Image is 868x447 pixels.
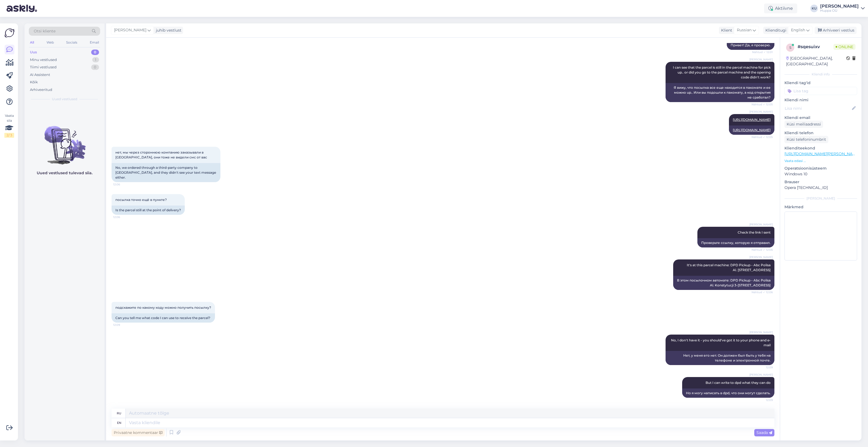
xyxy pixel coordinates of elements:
[30,79,38,85] div: Kõik
[784,158,857,163] p: Vaata edasi ...
[784,166,857,171] p: Operatsioonisüsteem
[784,179,857,185] p: Brauser
[112,313,215,323] div: Can you tell me what code I can use to receive the parcel?
[733,118,771,122] a: [URL][DOMAIN_NAME]
[791,27,805,33] span: English
[756,430,772,435] span: Saada
[752,248,773,252] span: Nähtud ✓ 12:06
[89,39,100,46] div: Email
[820,8,859,13] div: Huppa OÜ
[30,65,57,70] div: Tiimi vestlused
[784,171,857,177] p: Windows 10
[784,87,857,95] input: Lisa tag
[113,182,134,186] span: 12:06
[752,135,773,139] span: Nähtud ✓ 12:05
[752,398,773,402] span: 12:09
[30,72,50,78] div: AI Assistent
[764,4,797,13] div: Aktiivne
[784,80,857,86] p: Kliendi tag'id
[749,110,773,114] span: [PERSON_NAME]
[682,388,774,398] div: Но я могу написать в dpd, что они могут сделать.
[91,65,99,70] div: 0
[24,116,104,165] img: No chats
[4,133,14,138] div: 2 / 3
[810,5,818,12] div: KU
[112,429,165,436] div: Privaatne kommentaar
[666,351,774,365] div: Нет, у меня его нет. Он должен был быть у тебя на телефоне и электронной почте.
[784,115,857,121] p: Kliendi email
[784,130,857,136] p: Kliendi telefon
[666,83,774,102] div: Я вижу, что посылка все еще находится в пакомате и ее можно up.. Или вы подошли к пакомату, а код...
[784,136,828,143] div: Küsi telefoninumbrit
[752,50,773,54] span: Nähtud ✓ 12:01
[738,230,771,234] span: Check the link I sent
[29,39,35,46] div: All
[45,39,55,46] div: Web
[719,27,732,33] div: Klient
[115,305,211,310] span: подскажите по какому коду можно получить посылку?
[785,105,851,111] input: Lisa nimi
[52,97,77,102] span: Uued vestlused
[820,4,859,8] div: [PERSON_NAME]
[115,198,167,202] span: посылка точно ещё в пункте?
[91,50,99,55] div: 0
[784,204,857,210] p: Märkmed
[34,28,56,34] span: Otsi kliente
[784,72,857,77] div: Kliendi info
[784,97,857,103] p: Kliendi nimi
[671,338,771,347] span: No, I don't have it - you should've got it to your phone and e-mail
[117,409,121,418] div: ru
[65,39,78,46] div: Socials
[115,150,207,159] span: нет, мы через стороннюю компанию заказывали в [GEOGRAPHIC_DATA], они тоже не видели смс от вас
[820,4,865,13] a: [PERSON_NAME]Huppa OÜ
[112,163,220,182] div: No, we ordered through a third-party company to [GEOGRAPHIC_DATA], and they didn't see your text ...
[733,128,771,132] a: [URL][DOMAIN_NAME]
[4,113,14,138] div: Vaata siia
[752,102,773,106] span: Nähtud ✓ 12:05
[752,290,773,294] span: Nähtud ✓ 12:06
[752,365,773,369] span: 12:09
[114,27,146,33] span: [PERSON_NAME]
[784,185,857,191] p: Opera [TECHNICAL_ID]
[154,27,181,33] div: juhib vestlust
[30,50,37,55] div: Uus
[113,323,134,327] span: 12:09
[4,28,15,38] img: Askly Logo
[92,57,99,63] div: 1
[763,27,786,33] div: Klienditugi
[798,44,833,50] div: # sqesuixv
[833,44,855,50] span: Online
[749,330,773,334] span: [PERSON_NAME]
[737,27,752,33] span: Russian
[30,57,57,63] div: Minu vestlused
[749,373,773,377] span: [PERSON_NAME]
[30,87,52,93] div: Arhiveeritud
[784,145,857,151] p: Klienditeekond
[749,222,773,226] span: [PERSON_NAME]
[815,27,857,34] div: Arhiveeri vestlus
[697,238,774,247] div: Проверьте ссылку, которую я отправил.
[117,418,121,427] div: en
[113,215,134,219] span: 12:06
[37,170,93,176] p: Uued vestlused tulevad siia.
[749,255,773,259] span: [PERSON_NAME]
[673,65,771,79] span: I can see that the parcel is still in the parcel machine for pick up.. or did you go to the parce...
[784,121,823,128] div: Küsi meiliaadressi
[786,56,846,67] div: [GEOGRAPHIC_DATA], [GEOGRAPHIC_DATA]
[727,41,774,50] div: Привет! Да, я проверю.
[784,196,857,201] div: [PERSON_NAME]
[687,263,771,272] span: It's at this parcel machine: DPD Pickup - Abc Polisa Al. [STREET_ADDRESS]
[784,151,860,156] a: [URL][DOMAIN_NAME][PERSON_NAME]
[673,276,774,290] div: В этом посылочном автомате: DPD Pickup - Abc Polisa Al. Konstytucji 3-[STREET_ADDRESS]
[789,45,791,50] span: s
[749,57,773,62] span: [PERSON_NAME]
[706,381,771,385] span: But I can write to dpd what they can do
[112,206,185,215] div: Is the parcel still at the point of delivery?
